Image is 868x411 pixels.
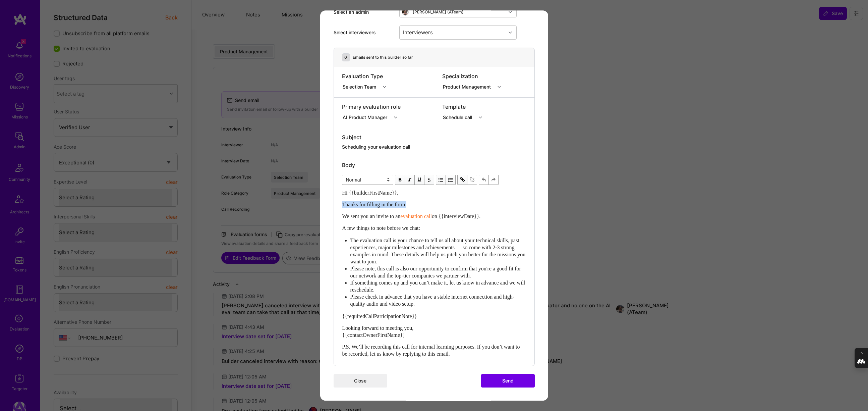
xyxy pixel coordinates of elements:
button: UL [436,175,446,185]
div: AI Product Manager [343,114,390,121]
button: OL [446,175,456,185]
div: Body [342,161,526,169]
button: Undo [479,175,489,185]
div: 0 [342,53,350,61]
span: Hi {{builderFirstName}}, [342,190,399,196]
span: Please note, this call is also our opportunity to confirm that you're a good fit for our network ... [350,266,522,278]
button: Close [334,374,387,388]
span: The evaluation call is your chance to tell us all about your technical skills, past experiences, ... [350,238,527,264]
div: Product Management [443,83,494,90]
div: Specialization [442,72,505,80]
span: Normal [342,175,393,185]
button: Remove Link [467,175,477,185]
div: modal [320,10,548,401]
i: icon Chevron [394,116,397,119]
div: Interviewers [401,28,435,37]
button: Send [481,374,535,388]
div: Subject [342,134,526,141]
div: Emails sent to this builder so far [353,54,413,60]
button: Bold [395,175,405,185]
span: {{requiredCallParticipationNote}} [342,313,417,319]
button: Redo [489,175,499,185]
div: Select an admin [334,9,394,15]
a: evaluation call [400,213,432,219]
div: Enter email text [342,189,526,357]
select: Block type [342,175,393,185]
div: Select interviewers [334,29,394,36]
i: icon Chevron [509,10,512,14]
i: icon Chevron [498,85,501,89]
span: If something comes up and you can’t make it, let us know in advance and we will reschedule. [350,280,527,293]
span: Thanks for filling in the form. [342,202,407,207]
span: A few things to note before we chat: [342,225,420,231]
i: icon Chevron [479,116,482,119]
i: icon Chevron [509,31,512,34]
div: Schedule call [443,114,475,121]
div: Selection Team [343,83,379,90]
div: [PERSON_NAME] (ATeam) [413,9,464,15]
span: P.S. We’ll be recording this call for internal learning purposes. If you don’t want to be recorde... [342,344,521,357]
div: Primary evaluation role [342,103,402,110]
button: Underline [415,175,424,185]
span: Please check in advance that you have a stable internet connection and high-quality audio and vid... [350,294,515,307]
i: icon Chevron [383,85,386,89]
span: We sent you an invite to an [342,213,401,219]
textarea: Scheduling your evaluation call [342,144,526,150]
button: Strikethrough [424,175,434,185]
div: Template [442,103,486,110]
button: Italic [405,175,415,185]
span: on {{interviewDate}}. [432,213,480,219]
img: User Avatar [402,9,409,15]
div: Evaluation Type [342,72,391,80]
button: Link [457,175,467,185]
span: Looking forward to meeting you, {{contactOwnerFirstName}} [342,325,414,338]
